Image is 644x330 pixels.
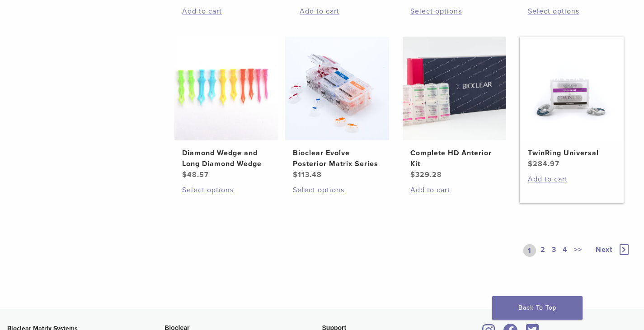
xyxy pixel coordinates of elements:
[182,170,187,179] span: $
[403,37,507,140] img: Complete HD Anterior Kit
[528,174,616,185] a: Add to cart: “TwinRing Universal”
[528,159,559,168] bdi: 284.97
[523,244,536,257] a: 1
[528,159,533,168] span: $
[528,148,616,158] h2: TwinRing Universal
[174,37,278,140] img: Diamond Wedge and Long Diamond Wedge
[572,244,584,257] a: >>
[182,148,270,169] h2: Diamond Wedge and Long Diamond Wedge
[293,170,322,179] bdi: 113.48
[410,170,415,179] span: $
[596,245,612,254] span: Next
[182,6,270,17] a: Add to cart: “HeatSync Kit”
[285,37,389,180] a: Bioclear Evolve Posterior Matrix SeriesBioclear Evolve Posterior Matrix Series $113.48
[293,170,298,179] span: $
[410,6,498,17] a: Select options for “BT Matrix Series”
[520,37,624,169] a: TwinRing UniversalTwinRing Universal $284.97
[300,6,388,17] a: Add to cart: “Blaster Kit”
[293,185,381,195] a: Select options for “Bioclear Evolve Posterior Matrix Series”
[403,37,507,180] a: Complete HD Anterior KitComplete HD Anterior Kit $329.28
[410,148,498,169] h2: Complete HD Anterior Kit
[174,37,278,180] a: Diamond Wedge and Long Diamond WedgeDiamond Wedge and Long Diamond Wedge $48.57
[410,170,442,179] bdi: 329.28
[285,37,389,140] img: Bioclear Evolve Posterior Matrix Series
[182,170,209,179] bdi: 48.57
[492,296,583,320] a: Back To Top
[520,37,624,140] img: TwinRing Universal
[182,185,270,195] a: Select options for “Diamond Wedge and Long Diamond Wedge”
[539,244,547,257] a: 2
[550,244,558,257] a: 3
[561,244,569,257] a: 4
[410,185,498,195] a: Add to cart: “Complete HD Anterior Kit”
[528,6,616,17] a: Select options for “Diamond Wedge Kits”
[293,148,381,169] h2: Bioclear Evolve Posterior Matrix Series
